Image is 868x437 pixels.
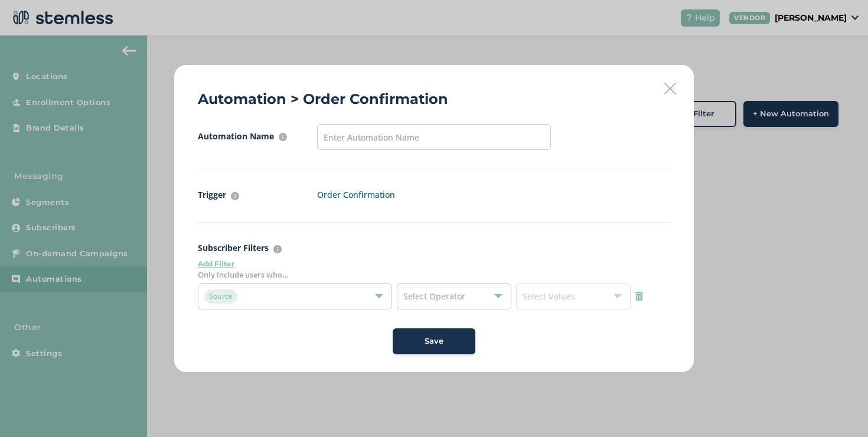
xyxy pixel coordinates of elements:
[279,133,287,141] img: icon-info-236977d2.svg
[231,192,239,200] img: icon-info-236977d2.svg
[198,89,448,110] h2: Automation > Order Confirmation
[635,292,643,301] img: icon-trash-accent-3bdd1599.svg
[393,328,475,354] button: Save
[204,289,237,304] span: Source
[198,188,312,201] label: Trigger
[198,124,312,148] label: Automation Name
[198,259,670,269] p: Add Filter
[403,291,465,302] span: Select Operator
[273,245,282,253] img: icon-info-236977d2.svg
[425,335,443,347] span: Save
[317,188,551,201] label: Order Confirmation
[317,124,551,150] input: Enter Automation Name
[198,242,670,254] label: Subscriber Filters
[198,269,670,281] label: Only include users who…
[809,380,868,437] iframe: Chat Widget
